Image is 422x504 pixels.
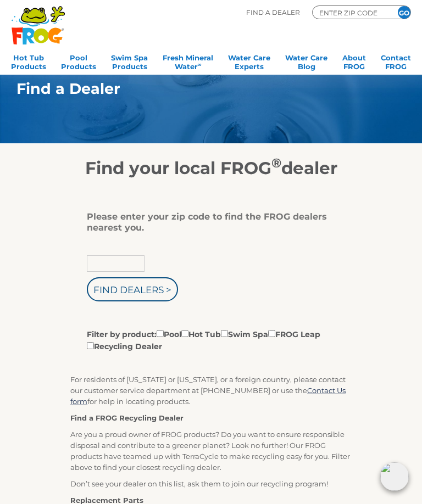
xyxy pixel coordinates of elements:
[61,50,96,72] a: PoolProducts
[70,429,352,473] p: Are you a proud owner of FROG products? Do you want to ensure responsible disposal and contribute...
[381,50,411,72] a: ContactFROG
[163,50,213,72] a: Fresh MineralWater∞
[111,50,148,72] a: Swim SpaProducts
[198,61,202,68] sup: ∞
[87,328,327,352] label: Filter by product: Pool Hot Tub Swim Spa FROG Leap Recycling Dealer
[342,50,366,72] a: AboutFROG
[87,342,94,349] input: Filter by product:PoolHot TubSwim SpaFROG LeapRecycling Dealer
[318,8,384,18] input: Zip Code Form
[157,330,164,337] input: Filter by product:PoolHot TubSwim SpaFROG LeapRecycling Dealer
[221,330,228,337] input: Filter by product:PoolHot TubSwim SpaFROG LeapRecycling Dealer
[398,6,410,19] input: GO
[228,50,270,72] a: Water CareExperts
[181,330,188,337] input: Filter by product:PoolHot TubSwim SpaFROG LeapRecycling Dealer
[70,413,184,422] strong: Find a FROG Recycling Dealer
[271,155,281,171] sup: ®
[87,277,178,301] input: Find Dealers >
[246,5,300,19] p: Find A Dealer
[380,462,409,491] img: openIcon
[11,50,46,72] a: Hot TubProducts
[268,330,275,337] input: Filter by product:PoolHot TubSwim SpaFROG LeapRecycling Dealer
[70,374,352,407] p: For residents of [US_STATE] or [US_STATE], or a foreign country, please contact our customer serv...
[285,50,327,72] a: Water CareBlog
[87,211,327,233] div: Please enter your zip code to find the FROG dealers nearest you.
[70,478,352,489] p: Don’t see your dealer on this list, ask them to join our recycling program!
[16,80,380,97] h1: Find a Dealer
